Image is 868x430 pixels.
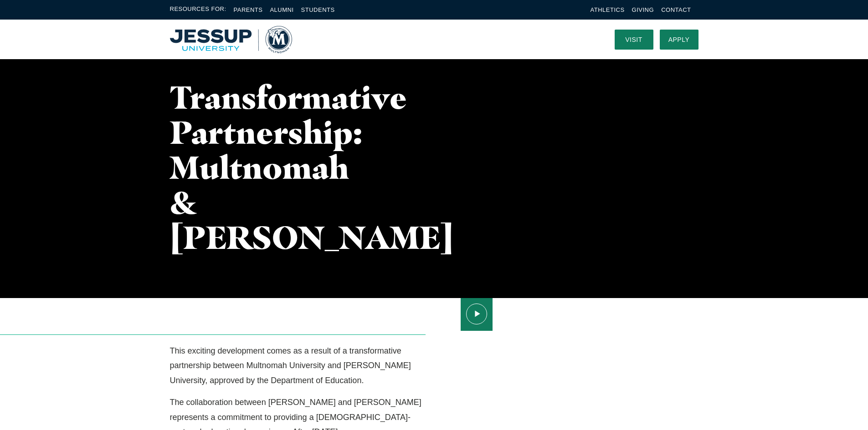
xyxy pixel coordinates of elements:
[660,30,699,50] a: Apply
[170,5,226,15] span: Resources For:
[170,26,292,53] img: Multnomah University Logo
[615,30,653,50] a: Visit
[234,6,263,13] a: Parents
[301,6,335,13] a: Students
[270,6,293,13] a: Alumni
[170,26,292,53] a: Home
[170,344,426,388] p: This exciting development comes as a result of a transformative partnership between Multnomah Uni...
[632,6,654,13] a: Giving
[591,6,625,13] a: Athletics
[170,80,380,255] h1: Transformative Partnership: Multnomah & [PERSON_NAME]
[442,334,698,349] a: MU-Jessup-Transformative-Partnership
[661,6,691,13] a: Contact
